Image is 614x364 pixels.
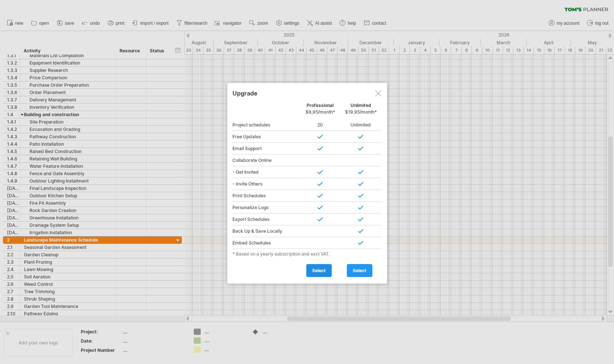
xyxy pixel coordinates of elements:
[300,103,341,118] div: Professional
[232,214,300,225] div: Export Schedules
[232,155,300,166] div: Collaborate Online
[306,264,332,277] a: select
[353,268,366,273] span: select
[232,131,300,143] div: Free Updates
[232,119,300,131] div: Project schedules
[341,103,381,118] div: Unlimited
[341,119,381,131] div: Unlimited
[345,109,377,115] span: $19,95/month*
[232,225,300,237] div: Back Up & Save Locally
[232,143,300,155] div: Email Support
[232,166,300,178] div: - Get Invited
[232,190,300,202] div: Print Schedules
[232,202,300,214] div: Personalize Logo
[347,264,372,277] a: select
[312,268,326,273] span: select
[232,178,300,190] div: - Invite Others
[300,119,341,131] div: 20
[232,251,382,257] div: * Based on a yearly subscription and excl VAT.
[306,109,335,115] span: $9,95/month*
[232,86,382,100] div: Upgrade
[232,237,300,249] div: Embed Schedules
